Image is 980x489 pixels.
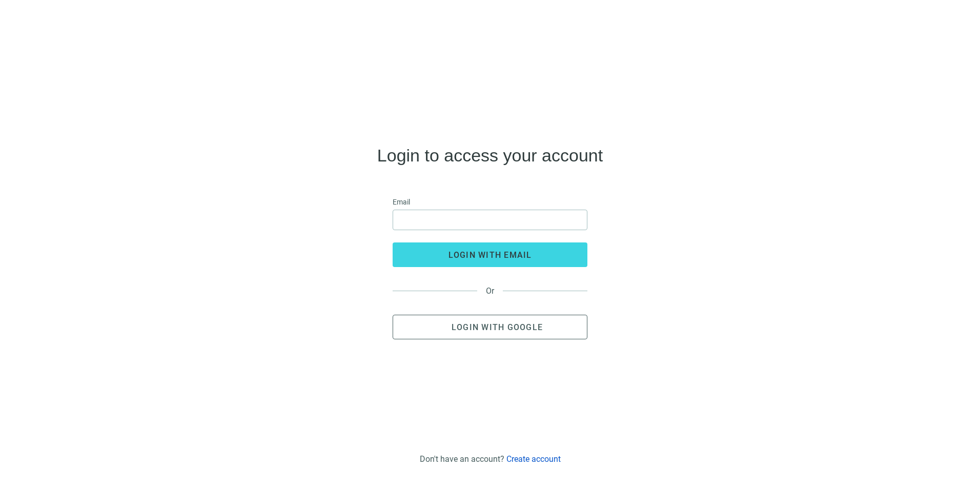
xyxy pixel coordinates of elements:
button: login with email [393,242,587,267]
button: Login with Google [393,315,587,339]
span: Or [477,286,503,296]
span: Login with Google [452,322,543,332]
div: Don't have an account? [420,454,561,464]
span: login with email [448,250,532,260]
h4: Login to access your account [377,147,603,164]
a: Create account [506,454,561,464]
span: Email [393,196,410,208]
